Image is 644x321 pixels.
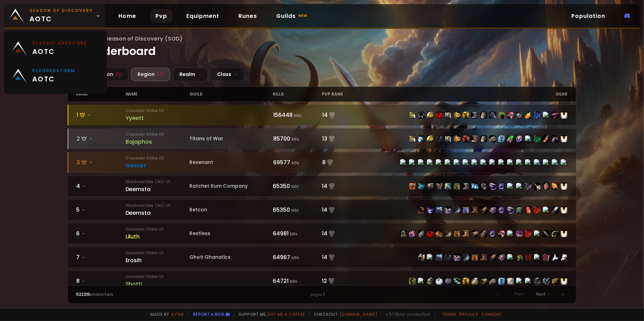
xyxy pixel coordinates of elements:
[273,253,322,262] div: 64967
[297,12,309,20] small: new
[211,68,244,81] div: Class
[445,135,452,142] img: item-226534
[543,254,550,261] img: item-233739
[273,182,322,190] div: 65350
[90,159,92,166] span: -
[68,223,576,244] a: 6-Crusader Strike·USLiluthRestless64981 kills14 item-232187item-231336item-231338item-14617item-2...
[525,207,532,213] img: item-228678
[427,207,434,213] img: item-18728
[534,278,541,285] img: item-20073
[83,183,85,189] span: -
[371,87,568,101] div: gear
[193,311,224,317] a: Report a bug
[480,207,487,213] img: item-226579
[68,34,576,59] h1: HK leaderboard
[68,176,576,197] a: 4-Shadowstrike (AU)·USDeemstaRatchet Rum Company65350 kills14 item-231635item-230913item-231631it...
[534,183,541,190] img: item-230838
[462,183,469,190] img: item-231610
[273,87,322,101] div: kills
[322,182,371,190] div: 14
[76,87,125,101] div: rank
[552,254,559,261] img: item-234974
[68,128,576,149] a: 2-Crusader Strike·USBajaphosTitans of War85700 kills13 item-226533item-228685item-226527item-2213...
[471,254,478,261] img: item-231619
[471,135,478,142] img: item-226531
[498,112,505,119] img: item-230839
[534,112,541,119] img: item-230860
[190,159,273,166] div: Revenant
[409,230,416,237] img: item-231336
[462,278,469,285] img: item-231577
[445,112,452,119] img: item-231581
[543,278,550,285] img: item-227845
[462,207,469,213] img: item-226583
[471,278,478,285] img: item-231579
[525,254,532,261] img: item-233589
[126,202,189,209] small: Shadowstrike (AU) · US
[190,135,273,142] div: Titans of War
[77,134,126,143] div: 2
[322,277,371,285] div: 12
[516,230,523,237] img: item-231287
[4,4,105,27] a: Season of Discoveryaotc
[76,182,125,190] div: 4
[516,135,523,142] img: item-227990
[480,254,487,261] img: item-231165
[454,254,460,261] img: item-231169
[445,254,452,261] img: item-3427
[273,277,322,285] div: 64721
[82,254,85,261] span: -
[90,136,92,142] span: -
[436,254,443,261] img: item-231170
[552,207,559,213] img: item-22408
[462,254,469,261] img: item-231171
[146,311,184,318] span: Made by
[534,135,541,142] img: item-228290
[292,160,299,166] small: kills
[507,112,514,119] img: item-233734
[454,207,460,213] img: item-226580
[76,277,125,285] div: 8
[189,182,273,190] div: Ratchet Rum Company
[454,278,460,285] img: item-20043
[126,87,189,101] div: name
[126,114,189,122] div: Yyeett
[552,230,559,237] img: item-228252
[471,112,478,119] img: item-227076
[552,135,559,142] img: item-228334
[536,291,546,297] span: Next
[543,230,550,237] img: item-228701
[126,155,189,161] small: Crusader Strike · US
[489,112,496,119] img: item-227077
[507,207,514,213] img: item-228687
[445,183,452,190] img: item-226948
[409,135,416,142] img: item-226533
[292,255,299,261] small: kills
[436,135,443,142] img: item-221316
[552,183,559,190] img: item-230737
[561,278,567,285] img: item-19506
[418,135,425,142] img: item-228685
[273,206,322,214] div: 65350
[199,71,201,78] span: -
[271,9,314,23] a: Guildsnew
[90,68,128,81] div: Region
[88,112,90,118] span: -
[561,135,567,142] img: item-19505
[471,207,478,213] img: item-226586
[480,135,487,142] img: item-226530
[189,254,273,261] div: Ghoti Ghanatics
[290,231,297,237] small: kills
[189,87,273,101] div: guild
[273,134,322,143] div: 85700
[30,8,93,24] span: aotc
[68,270,576,291] a: 8-Crusader Strike·USShotti64721 kills12 item-227066item-213344item-227068item-2576item-227070item...
[427,112,434,119] img: item-231057
[126,226,189,232] small: Crusader Strike · US
[507,135,514,142] img: item-227284
[8,62,103,90] a: Plunderstormaotc
[462,135,469,142] img: item-226532
[82,278,85,284] span: -
[322,253,371,262] div: 14
[322,111,371,119] div: 14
